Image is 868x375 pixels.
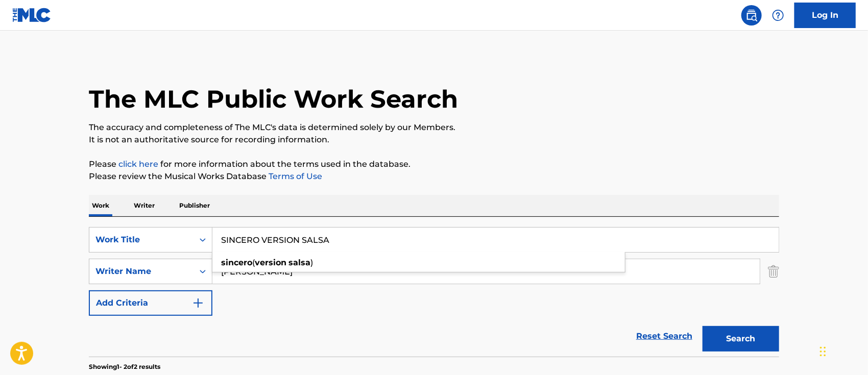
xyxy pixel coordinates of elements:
[631,325,697,347] a: Reset Search
[741,5,762,26] a: Public Search
[703,326,779,352] button: Search
[310,258,313,267] span: )
[817,326,868,375] iframe: Chat Widget
[288,258,310,267] strong: salsa
[89,195,112,216] p: Work
[817,326,868,375] div: Widget de chat
[192,297,204,309] img: 9d2ae6d4665cec9f34b9.svg
[820,336,826,367] div: Arrastrar
[12,8,52,22] img: MLC Logo
[745,9,758,21] img: search
[772,9,784,21] img: help
[89,84,458,114] h1: The MLC Public Work Search
[176,195,213,216] p: Publisher
[95,234,187,246] div: Work Title
[89,170,779,183] p: Please review the Musical Works Database
[95,265,187,278] div: Writer Name
[89,158,779,170] p: Please for more information about the terms used in the database.
[768,5,788,26] div: Help
[131,195,158,216] p: Writer
[89,290,212,316] button: Add Criteria
[221,258,252,267] strong: sincero
[89,134,779,146] p: It is not an authoritative source for recording information.
[89,362,160,371] p: Showing 1 - 2 of 2 results
[118,159,158,169] a: click here
[768,259,779,284] img: Delete Criterion
[89,121,779,134] p: The accuracy and completeness of The MLC's data is determined solely by our Members.
[255,258,286,267] strong: version
[267,171,322,181] a: Terms of Use
[794,3,856,28] a: Log In
[252,258,255,267] span: (
[89,227,779,357] form: Search Form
